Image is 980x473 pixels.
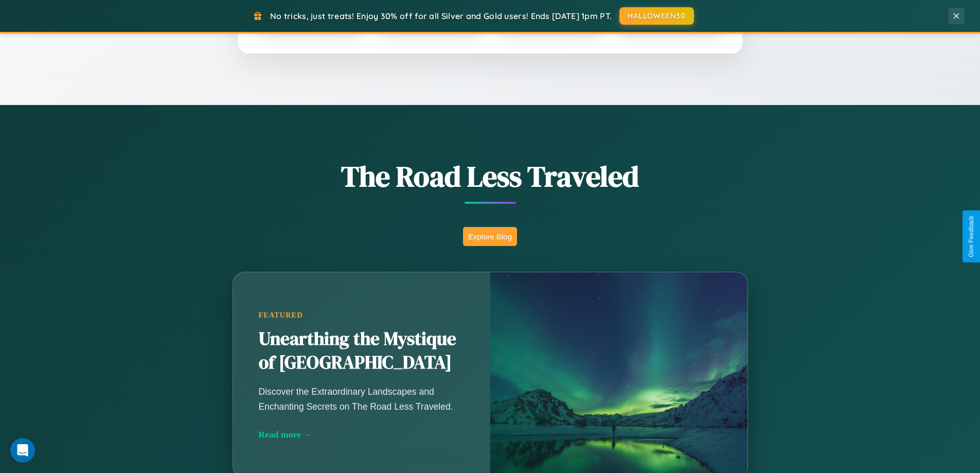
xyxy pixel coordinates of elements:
iframe: Intercom live chat [10,438,35,463]
p: Discover the Extraordinary Landscapes and Enchanting Secrets on The Road Less Traveled. [259,384,465,413]
div: Featured [259,311,465,320]
h2: Unearthing the Mystique of [GEOGRAPHIC_DATA] [259,327,465,375]
span: No tricks, just treats! Enjoy 30% off for all Silver and Gold users! Ends [DATE] 1pm PT. [270,11,612,21]
div: Give Feedback [968,216,975,257]
button: Explore Blog [463,227,517,246]
h1: The Road Less Traveled [182,156,799,196]
button: HALLOWEEN30 [619,7,694,25]
div: Read more → [259,429,465,440]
